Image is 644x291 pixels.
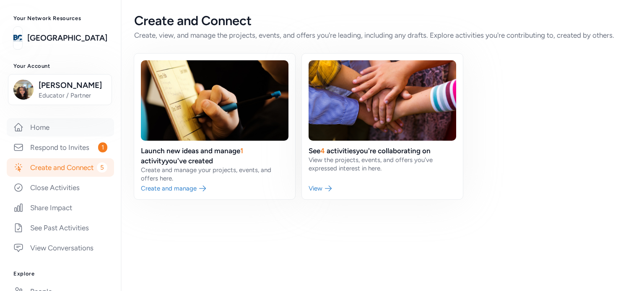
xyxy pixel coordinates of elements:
a: Respond to Invites1 [7,138,114,157]
a: Home [7,118,114,136]
span: Educator / Partner [39,91,106,100]
a: View Conversations [7,239,114,257]
a: Create and Connect5 [7,158,114,177]
a: Close Activities [7,178,114,197]
img: logo [13,29,22,47]
span: 1 [98,142,107,152]
span: 5 [97,162,107,173]
a: Share Impact [7,198,114,217]
a: See Past Activities [7,219,114,237]
h3: Your Network Resources [13,15,107,22]
h3: Your Account [13,63,107,70]
div: Create, view, and manage the projects, events, and offers you're leading, including any drafts. E... [134,30,631,40]
h3: Explore [13,270,107,277]
button: [PERSON_NAME]Educator / Partner [8,74,112,105]
div: Create and Connect [134,13,631,28]
span: [PERSON_NAME] [39,80,106,91]
a: [GEOGRAPHIC_DATA] [27,32,107,44]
